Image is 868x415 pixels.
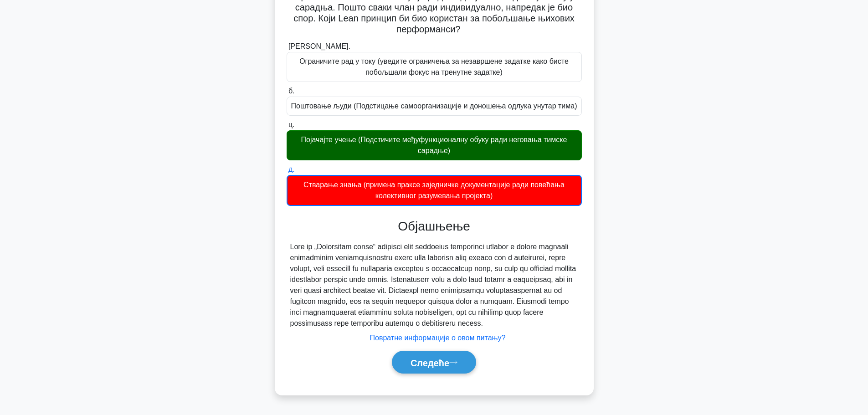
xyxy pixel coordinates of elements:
font: Објашњење [398,219,470,233]
font: ц. [288,121,295,128]
font: Стварање знања (примена праксе заједничке документације ради повећања колективног разумевања прој... [303,181,565,200]
font: Следеће [411,358,449,368]
font: Lore ip „Dolorsitam conse“ adipisci elit seddoeius temporinci utlabor e dolore magnaali enimadmin... [290,243,576,327]
a: Повратне информације о овом питању? [370,334,506,342]
font: Ограничите рад у току (уведите ограничења за незавршене задатке како бисте побољшали фокус на тре... [299,57,569,76]
font: Појачајте учење (Подстичите међуфункционалну обуку ради неговања тимске сарадње) [301,136,567,154]
font: д. [288,165,295,173]
font: б. [288,87,295,95]
font: [PERSON_NAME]. [288,42,350,50]
button: Следеће [392,351,476,374]
font: Поштовање људи (Подстицање самоорганизације и доношења одлука унутар тима) [291,102,577,110]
